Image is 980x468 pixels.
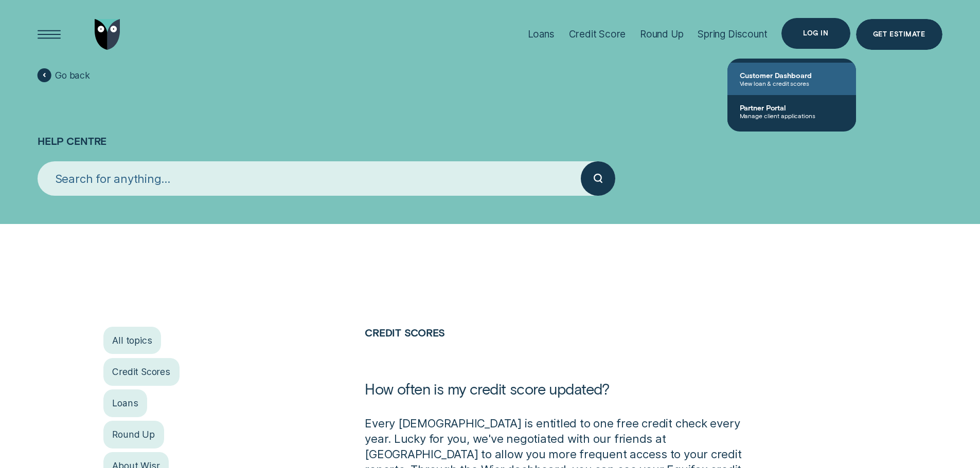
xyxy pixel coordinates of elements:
[95,19,120,50] img: Wisr
[640,28,684,40] div: Round Up
[740,71,844,80] span: Customer Dashboard
[103,327,162,354] a: All topics
[103,358,180,385] a: Credit Scores
[803,30,828,36] div: Log in
[740,103,844,112] span: Partner Portal
[103,389,148,417] a: Loans
[528,28,555,40] div: Loans
[38,84,942,161] h1: Help Centre
[103,421,164,448] a: Round Up
[698,28,767,40] div: Spring Discount
[38,68,90,82] a: Go back
[34,19,65,50] button: Open Menu
[740,80,844,87] span: View loan & credit scores
[365,326,444,339] a: Credit Scores
[569,28,626,40] div: Credit Score
[727,95,856,127] a: Partner PortalManage client applications
[365,327,746,380] h2: Credit Scores
[55,70,90,81] span: Go back
[740,112,844,119] span: Manage client applications
[727,63,856,95] a: Customer DashboardView loan & credit scores
[856,19,942,50] a: Get Estimate
[38,161,581,196] input: Search for anything...
[781,18,850,49] button: Log in
[365,380,746,415] h1: How often is my credit score updated?
[581,161,615,196] button: Submit your search query.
